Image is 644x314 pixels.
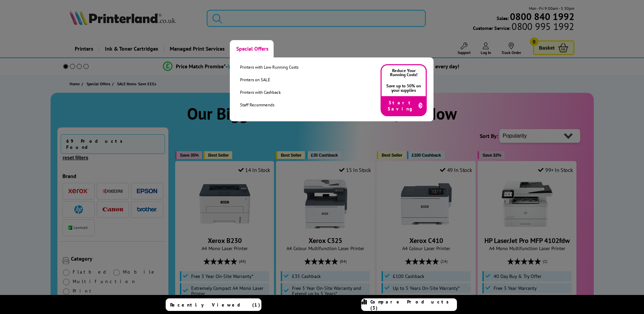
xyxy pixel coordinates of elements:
a: Compare Products (3) [361,298,457,311]
p: Save up to 50% on your supplies [382,81,426,96]
div: Start Saving [382,96,426,115]
span: Recently Viewed (1) [170,302,260,308]
a: Special Offers [230,40,274,57]
a: Reduce Your Running Costs! Save up to 50% on your supplies Start Saving [381,64,427,116]
a: Recently Viewed (1) [166,298,261,311]
a: Printers on SALE [240,77,298,83]
a: Printers with Low Running Costs [240,64,298,70]
span: Compare Products (3) [370,299,457,311]
a: Printers with Cashback [240,89,298,95]
p: Reduce Your Running Costs! [382,65,426,81]
a: Staff Recommends [240,102,298,108]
